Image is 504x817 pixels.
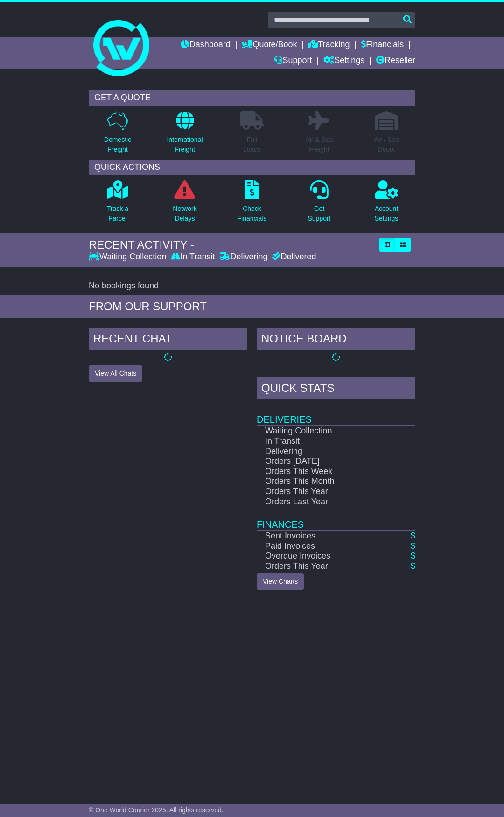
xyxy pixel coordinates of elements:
a: Support [274,53,312,69]
td: Deliveries [257,402,415,426]
a: Reseller [376,53,415,69]
a: GetSupport [307,180,331,229]
div: Waiting Collection [89,252,168,262]
div: No bookings found [89,281,415,291]
p: Full Loads [240,135,264,154]
a: InternationalFreight [166,111,203,160]
div: In Transit [168,252,217,262]
p: Air & Sea Freight [305,135,333,154]
a: $ [411,541,415,551]
td: Orders Last Year [257,497,392,507]
p: Track a Parcel [107,204,128,223]
a: Tracking [308,37,350,53]
a: Quote/Book [242,37,297,53]
a: View Charts [257,573,304,590]
div: QUICK ACTIONS [89,160,415,175]
div: FROM OUR SUPPORT [89,300,415,314]
p: Account Settings [375,204,399,223]
td: Orders This Year [257,487,392,497]
div: Delivered [270,252,316,262]
p: Air / Sea Depot [374,135,399,154]
a: AccountSettings [374,180,399,229]
td: Paid Invoices [257,541,392,552]
a: Track aParcel [106,180,129,229]
p: Check Financials [237,204,266,223]
p: International Freight [167,135,203,154]
p: Get Support [308,204,330,223]
td: Overdue Invoices [257,551,392,561]
td: Delivering [257,447,392,457]
p: Network Delays [173,204,196,223]
td: Waiting Collection [257,426,392,436]
a: Financials [361,37,404,53]
div: Delivering [217,252,270,262]
td: Orders This Year [257,561,392,572]
a: Dashboard [181,37,231,53]
td: Orders [DATE] [257,456,392,467]
div: RECENT CHAT [89,328,247,353]
button: View All Chats [89,365,142,382]
a: $ [411,551,415,560]
td: In Transit [257,436,392,447]
a: NetworkDelays [172,180,197,229]
a: $ [411,561,415,571]
div: RECENT ACTIVITY - [89,238,375,252]
a: CheckFinancials [237,180,267,229]
span: © One World Courier 2025. All rights reserved. [89,806,224,814]
td: Orders This Week [257,467,392,477]
a: Settings [323,53,364,69]
td: Sent Invoices [257,531,392,541]
td: Orders This Month [257,476,392,487]
div: GET A QUOTE [89,90,415,106]
p: Domestic Freight [104,135,131,154]
div: Quick Stats [257,377,415,402]
td: Finances [257,507,415,531]
a: DomesticFreight [104,111,132,160]
a: $ [411,531,415,540]
div: NOTICE BOARD [257,328,415,353]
